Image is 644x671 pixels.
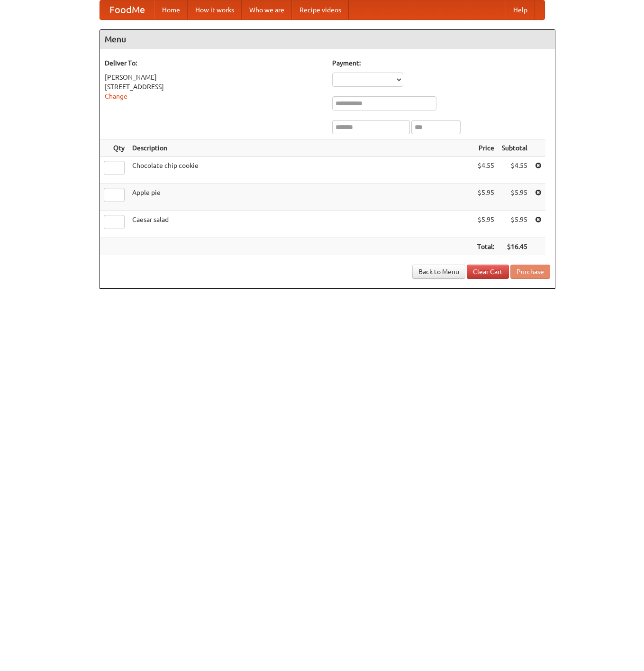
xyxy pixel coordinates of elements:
[128,184,473,211] td: Apple pie
[128,157,473,184] td: Chocolate chip cookie
[412,265,465,279] a: Back to Menu
[188,0,242,19] a: How it works
[292,0,349,19] a: Recipe videos
[105,92,127,100] a: Change
[100,0,154,19] a: FoodMe
[498,184,531,211] td: $5.95
[467,265,509,279] a: Clear Cart
[100,139,128,157] th: Qty
[128,211,473,238] td: Caesar salad
[473,211,498,238] td: $5.95
[498,157,531,184] td: $4.55
[473,157,498,184] td: $4.55
[473,238,498,256] th: Total:
[498,238,531,256] th: $16.45
[506,0,535,19] a: Help
[510,265,550,279] button: Purchase
[498,139,531,157] th: Subtotal
[100,30,555,49] h4: Menu
[128,139,473,157] th: Description
[242,0,292,19] a: Who we are
[105,58,323,68] h5: Deliver To:
[473,139,498,157] th: Price
[332,58,550,68] h5: Payment:
[154,0,188,19] a: Home
[105,73,323,82] div: [PERSON_NAME]
[105,82,323,92] div: [STREET_ADDRESS]
[498,211,531,238] td: $5.95
[473,184,498,211] td: $5.95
